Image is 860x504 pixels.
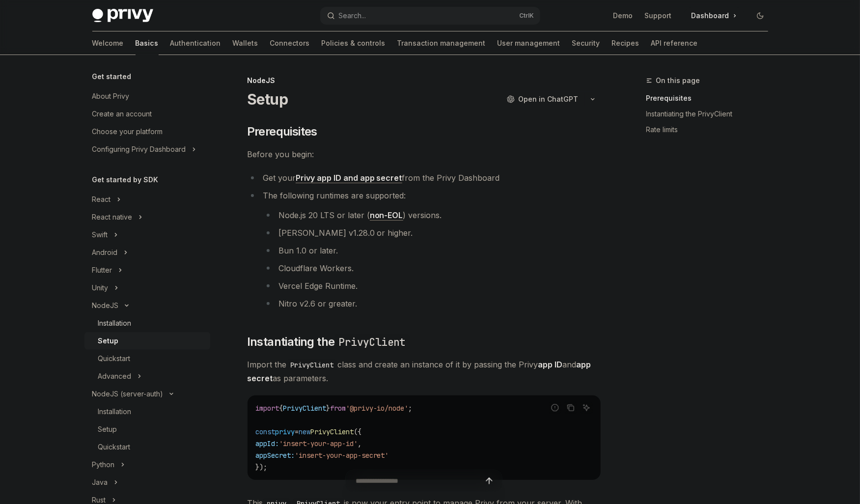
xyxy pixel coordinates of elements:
span: Dashboard [692,11,729,21]
span: ({ [354,427,361,436]
span: 'insert-your-app-id' [279,439,358,448]
span: { [279,404,283,413]
a: Security [572,31,600,55]
button: Toggle Flutter section [84,261,210,279]
span: from [330,404,346,413]
div: NodeJS [92,300,119,311]
li: [PERSON_NAME] v1.28.0 or higher. [263,226,601,240]
span: PrivyClient [310,427,354,436]
img: dark logo [92,9,153,23]
span: Ctrl K [520,12,534,20]
a: Setup [84,420,210,438]
a: Demo [613,11,633,21]
a: Rate limits [646,122,776,138]
span: const [255,427,275,436]
a: Transaction management [397,31,486,55]
span: Import the class and create an instance of it by passing the Privy and as parameters. [247,358,601,385]
button: Open search [320,7,540,25]
a: Connectors [270,31,310,55]
a: Welcome [92,31,124,55]
a: Authentication [170,31,221,55]
strong: app ID [538,360,563,369]
li: Vercel Edge Runtime. [263,279,601,293]
span: Open in ChatGPT [519,94,579,104]
button: Copy the contents from the code block [564,401,577,414]
button: Toggle React section [84,191,210,208]
a: Installation [84,403,210,420]
div: Configuring Privy Dashboard [92,143,186,155]
a: Policies & controls [322,31,386,55]
span: import [255,404,279,413]
span: appId: [255,439,279,448]
li: Bun 1.0 or later. [263,244,601,257]
div: Create an account [92,108,152,120]
input: Ask a question... [356,470,482,492]
button: Send message [482,474,496,488]
a: Setup [84,332,210,350]
div: Installation [98,317,132,329]
div: Swift [92,229,108,241]
button: Toggle Python section [84,456,210,474]
a: Prerequisites [646,90,776,106]
a: Dashboard [684,8,745,24]
button: Toggle Configuring Privy Dashboard section [84,140,210,158]
button: Toggle Swift section [84,226,210,244]
div: Search... [339,10,366,22]
button: Toggle Advanced section [84,367,210,385]
a: Instantiating the PrivyClient [646,106,776,122]
button: Toggle Unity section [84,279,210,297]
span: Instantiating the [247,334,410,350]
span: Before you begin: [247,147,601,161]
button: Toggle Android section [84,244,210,261]
a: Recipes [612,31,639,55]
div: React [92,194,111,205]
span: 'insert-your-app-secret' [295,451,389,460]
a: Installation [84,314,210,332]
div: Advanced [98,370,132,382]
div: Java [92,476,108,488]
span: privy [275,427,295,436]
h5: Get started [92,71,132,83]
li: Cloudflare Workers. [263,261,601,275]
a: User management [498,31,560,55]
h1: Setup [247,90,288,108]
h5: Get started by SDK [92,174,159,186]
span: Prerequisites [247,124,317,140]
button: Toggle Java section [84,474,210,491]
li: Node.js 20 LTS or later ( ) versions. [263,208,601,222]
div: Choose your platform [92,126,163,138]
button: Ask AI [580,401,593,414]
a: Basics [136,31,159,55]
code: PrivyClient [286,360,337,370]
a: Support [645,11,672,21]
a: Privy app ID and app secret [296,173,402,183]
div: Python [92,459,115,471]
li: Nitro v2.6 or greater. [263,297,601,310]
div: Setup [98,423,117,435]
div: Quickstart [98,441,131,453]
a: Wallets [233,31,258,55]
div: NodeJS (server-auth) [92,388,164,400]
div: Setup [98,335,119,347]
a: About Privy [84,87,210,105]
span: = [295,427,299,436]
div: React native [92,211,133,223]
span: , [358,439,361,448]
span: ; [409,404,413,413]
span: '@privy-io/node' [346,404,409,413]
span: On this page [656,75,700,86]
span: }); [255,463,267,472]
a: Choose your platform [84,123,210,140]
a: Create an account [84,105,210,123]
span: new [299,427,310,436]
code: PrivyClient [335,335,410,350]
li: The following runtimes are supported: [247,189,601,310]
li: Get your from the Privy Dashboard [247,171,601,185]
button: Toggle NodeJS section [84,297,210,314]
div: Quickstart [98,353,131,364]
a: Quickstart [84,438,210,456]
div: Android [92,247,118,258]
button: Open in ChatGPT [500,91,584,108]
a: non-EOL [370,210,403,221]
span: } [326,404,330,413]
